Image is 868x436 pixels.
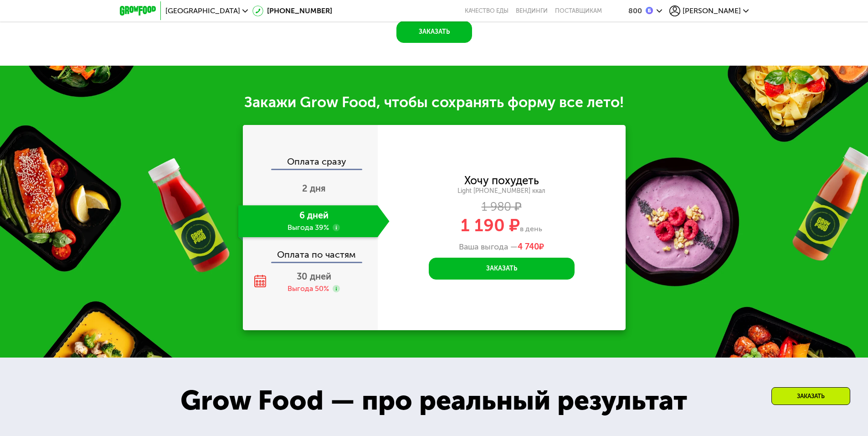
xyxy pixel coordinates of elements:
[302,183,326,194] span: 2 дня
[378,242,626,252] div: Ваша выгода —
[461,215,520,236] span: 1 190 ₽
[297,271,331,282] span: 30 дней
[288,284,329,294] div: Выгода 50%
[520,224,542,233] span: в день
[429,258,575,280] button: Заказать
[518,242,544,252] span: ₽
[160,380,707,421] div: Grow Food — про реальный результат
[378,187,626,195] div: Light [PHONE_NUMBER] ккал
[518,242,539,252] span: 4 740
[165,7,240,15] span: [GEOGRAPHIC_DATA]
[771,387,850,405] div: Заказать
[244,241,378,262] div: Оплата по частям
[396,21,472,43] button: Заказать
[683,7,741,15] span: [PERSON_NAME]
[465,7,508,15] a: Качество еды
[244,157,378,169] div: Оплата сразу
[628,7,642,15] div: 800
[252,5,332,16] a: [PHONE_NUMBER]
[464,176,539,186] div: Хочу похудеть
[516,7,548,15] a: Вендинги
[378,202,626,212] div: 1 980 ₽
[555,7,602,15] div: поставщикам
